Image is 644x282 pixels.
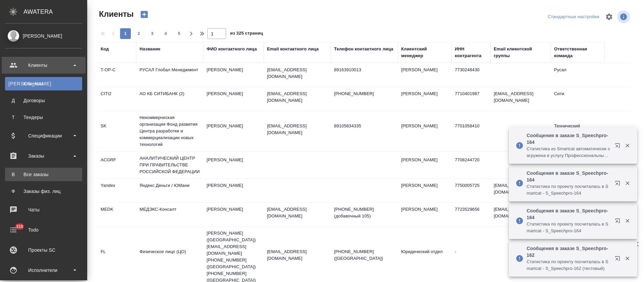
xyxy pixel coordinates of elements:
[160,30,171,37] span: 4
[334,67,394,73] p: 89163910013
[334,46,393,52] div: Телефон контактного лица
[203,153,264,177] td: [PERSON_NAME]
[267,90,327,104] p: [EMAIL_ADDRESS][DOMAIN_NAME]
[136,87,203,111] td: АО КБ СИТИБАНК (2)
[174,28,184,39] button: 5
[398,245,451,269] td: Юридический отдел
[451,179,490,202] td: 7750005725
[527,221,610,234] p: Cтатистика по проекту посчиталась в Smartcat - S_Speechpro-164
[401,46,448,59] div: Клиентский менеджер
[97,203,136,226] td: MEDK
[136,203,203,226] td: МЕДЭКС-Консалт
[621,180,634,186] button: Закрыть
[203,87,264,111] td: [PERSON_NAME]
[97,245,136,269] td: FL
[5,185,82,198] a: ФЗаказы физ. лиц
[2,201,86,218] a: Чаты
[611,252,627,268] button: Открыть в новой вкладке
[621,143,634,149] button: Закрыть
[554,46,601,59] div: Ответственная команда
[490,179,551,202] td: [EMAIL_ADDRESS][DOMAIN_NAME]
[23,5,87,18] div: AWATERA
[551,63,604,87] td: Русал
[494,46,547,59] div: Email клиентской группы
[5,111,82,124] a: ТТендеры
[334,123,394,129] p: 89105834335
[527,183,610,197] p: Cтатистика по проекту посчиталась в Smartcat - S_Speechpro-164
[2,221,86,238] a: 318Todo
[5,131,82,141] div: Спецификации
[5,60,82,70] div: Клиенты
[451,153,490,177] td: 7708244720
[12,223,27,230] span: 318
[334,206,394,219] p: [PHONE_NUMBER] (добавочный 105)
[451,119,490,143] td: 7701058410
[203,119,264,143] td: [PERSON_NAME]
[203,203,264,226] td: [PERSON_NAME]
[451,245,490,269] td: -
[398,119,451,143] td: [PERSON_NAME]
[527,258,610,272] p: Cтатистика по проекту посчиталась в Smartcat - S_Speechpro-162 (тестовый)
[97,153,136,177] td: ACGRF
[611,214,627,230] button: Открыть в новой вкладке
[8,188,79,195] div: Заказы физ. лиц
[8,80,79,87] div: Клиенты
[8,114,79,121] div: Тендеры
[267,123,327,136] p: [EMAIL_ADDRESS][DOMAIN_NAME]
[527,207,610,221] p: Сообщения в заказе S_Speechpro-164
[451,203,490,226] td: 7723529656
[611,139,627,155] button: Открыть в новой вкладке
[451,87,490,111] td: 7710401987
[5,77,82,90] a: [PERSON_NAME]Клиенты
[147,28,158,39] button: 3
[334,248,394,262] p: [PHONE_NUMBER] ([GEOGRAPHIC_DATA])
[527,132,610,146] p: Сообщения в заказе S_Speechpro-164
[490,203,551,226] td: [EMAIL_ADDRESS][DOMAIN_NAME]
[398,179,451,202] td: [PERSON_NAME]
[97,119,136,143] td: SK
[97,87,136,111] td: CITI2
[601,9,617,25] span: Настроить таблицу
[5,225,82,235] div: Todo
[136,245,203,269] td: Физическое лицо (ЦО)
[267,206,327,219] p: [EMAIL_ADDRESS][DOMAIN_NAME]
[621,218,634,224] button: Закрыть
[5,94,82,107] a: ДДоговоры
[455,46,487,59] div: ИНН контрагента
[398,153,451,177] td: [PERSON_NAME]
[267,248,327,262] p: [EMAIL_ADDRESS][DOMAIN_NAME]
[136,179,203,202] td: Яндекс Деньги / ЮМани
[527,146,610,159] p: Статистика из Smartcat автоматически загружена в услугу Профессиональный перевод с Португальского...
[97,179,136,202] td: Yandex
[398,63,451,87] td: [PERSON_NAME]
[5,205,82,215] div: Чаты
[490,87,551,111] td: [EMAIL_ADDRESS][DOMAIN_NAME]
[174,30,184,37] span: 5
[133,30,144,37] span: 2
[334,90,394,97] p: [PHONE_NUMBER]
[97,63,136,87] td: T-OP-C
[527,170,610,183] p: Сообщения в заказе S_Speechpro-164
[97,9,133,19] span: Клиенты
[160,28,171,39] button: 4
[5,32,82,40] div: [PERSON_NAME]
[5,265,82,275] div: Исполнители
[617,10,631,23] span: Посмотреть информацию
[101,46,109,52] div: Код
[230,29,263,39] span: из 325 страниц
[147,30,158,37] span: 3
[136,152,203,178] td: АНАЛИТИЧЕСКИЙ ЦЕНТР ПРИ ПРАВИТЕЛЬСТВЕ РОССИЙСКОЙ ФЕДЕРАЦИИ
[551,87,604,111] td: Сити
[267,46,319,52] div: Email контактного лица
[267,67,327,80] p: [EMAIL_ADDRESS][DOMAIN_NAME]
[136,9,152,20] button: Создать
[5,245,82,255] div: Проекты SC
[2,242,86,258] a: Проекты SC
[451,63,490,87] td: 7730248430
[551,119,604,143] td: Технический
[621,255,634,261] button: Закрыть
[136,111,203,151] td: Некоммерческая организация Фонд развития Центра разработки и коммерциализации новых технологий
[611,176,627,193] button: Открыть в новой вкладке
[546,12,601,22] div: split button
[527,245,610,258] p: Сообщения в заказе S_Speechpro-162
